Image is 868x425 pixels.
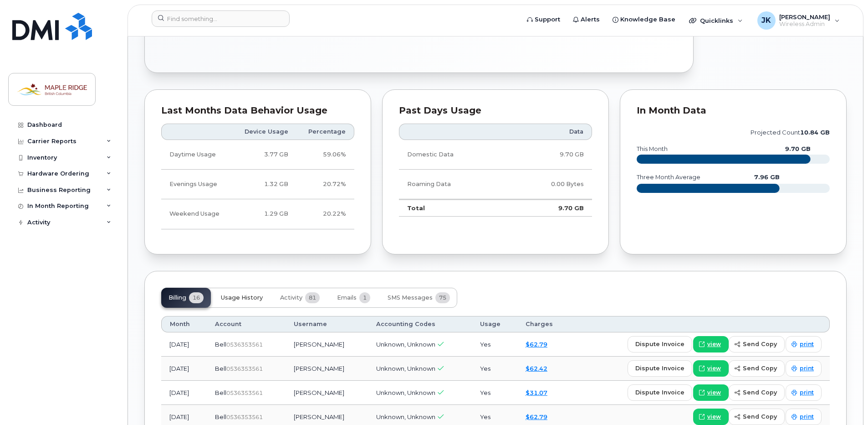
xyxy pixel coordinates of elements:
span: dispute invoice [635,340,684,348]
span: Bell [215,365,226,372]
text: 7.96 GB [754,174,780,181]
span: 0536353561 [226,341,263,348]
span: dispute invoice [635,388,684,397]
span: Knowledge Base [620,15,675,24]
input: Find something... [152,10,290,27]
td: 9.70 GB [507,199,592,217]
span: print [800,413,814,421]
td: Yes [472,381,517,405]
td: 0.00 Bytes [507,170,592,199]
button: dispute invoice [628,384,692,401]
th: Device Usage [232,124,296,140]
span: send copy [743,388,777,397]
td: [DATE] [161,332,207,357]
a: $62.42 [526,365,547,372]
span: Activity [280,294,302,301]
th: Percentage [296,124,354,140]
a: $62.79 [526,413,547,420]
text: 9.70 GB [785,145,811,152]
span: Unknown, Unknown [376,341,435,348]
th: Accounting Codes [368,316,472,332]
span: print [800,340,814,348]
div: In Month Data [637,106,830,115]
button: dispute invoice [628,336,692,352]
tr: Weekdays from 6:00pm to 8:00am [161,170,354,199]
td: 20.22% [296,199,354,229]
text: this month [636,145,668,152]
a: view [693,384,729,401]
td: [PERSON_NAME] [286,332,368,357]
span: view [707,389,721,397]
span: 81 [305,292,320,303]
a: Support [521,10,567,29]
div: Last Months Data Behavior Usage [161,106,354,115]
a: $62.79 [526,341,547,348]
span: SMS Messages [388,294,433,301]
span: send copy [743,340,777,348]
span: [PERSON_NAME] [779,13,830,21]
span: Bell [215,389,226,396]
div: Quicklinks [683,11,749,30]
td: 9.70 GB [507,140,592,170]
a: view [693,336,729,352]
span: Wireless Admin [779,21,830,28]
span: send copy [743,412,777,421]
span: 0536353561 [226,414,263,420]
a: view [693,360,729,377]
div: Past Days Usage [399,106,592,115]
text: projected count [751,129,830,136]
span: Unknown, Unknown [376,413,435,420]
td: [PERSON_NAME] [286,357,368,381]
td: 59.06% [296,140,354,170]
button: send copy [729,360,785,377]
th: Usage [472,316,517,332]
th: Charges [517,316,571,332]
td: Total [399,199,507,217]
tr: Friday from 6:00pm to Monday 8:00am [161,199,354,229]
button: send copy [729,384,785,401]
th: Data [507,124,592,140]
td: 1.29 GB [232,199,296,229]
span: Bell [215,341,226,348]
span: send copy [743,364,777,373]
span: Unknown, Unknown [376,389,435,396]
span: Quicklinks [700,17,733,24]
a: print [786,409,822,425]
a: print [786,360,822,377]
a: print [786,336,822,352]
span: Usage History [221,294,263,301]
td: 20.72% [296,170,354,199]
span: JK [761,15,771,26]
td: [DATE] [161,381,207,405]
span: dispute invoice [635,364,684,373]
td: Weekend Usage [161,199,232,229]
a: $31.07 [526,389,547,396]
span: print [800,364,814,373]
td: Daytime Usage [161,140,232,170]
span: Support [535,15,560,24]
span: view [707,340,721,348]
th: Month [161,316,207,332]
div: James Kim [751,11,846,30]
a: Knowledge Base [606,10,682,29]
button: send copy [729,336,785,352]
td: Roaming Data [399,170,507,199]
button: send copy [729,409,785,425]
td: Yes [472,357,517,381]
td: Evenings Usage [161,170,232,199]
span: 75 [435,292,450,303]
td: 1.32 GB [232,170,296,199]
td: [PERSON_NAME] [286,381,368,405]
a: view [693,409,729,425]
span: Unknown, Unknown [376,365,435,372]
th: Account [207,316,286,332]
a: Alerts [567,10,606,29]
td: 3.77 GB [232,140,296,170]
span: Alerts [581,15,600,24]
span: view [707,364,721,373]
text: three month average [636,174,700,181]
td: Yes [472,332,517,357]
td: [DATE] [161,357,207,381]
button: dispute invoice [628,360,692,377]
span: Bell [215,413,226,420]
